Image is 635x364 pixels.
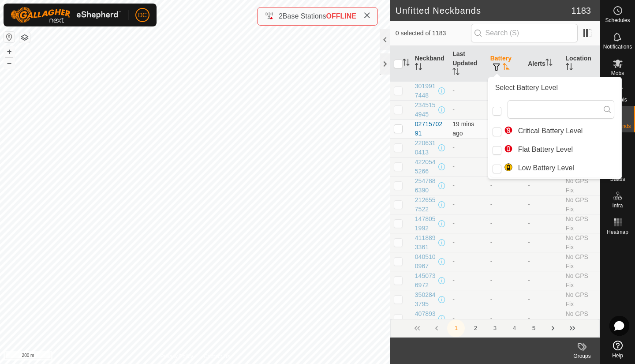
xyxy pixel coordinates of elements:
td: No GPS Fix [562,252,600,271]
span: 1183 [571,4,591,17]
div: 4220545266 [415,158,437,176]
td: No GPS Fix [562,214,600,233]
td: No GPS Fix [562,309,600,328]
div: 0405100967 [415,252,437,271]
td: - [487,233,524,252]
div: 2345154945 [415,101,437,119]
p-sorticon: Activate to sort [403,60,410,67]
td: - [524,309,562,328]
button: Reset Map [4,32,15,42]
button: Last Page [564,319,581,337]
span: - [452,315,455,322]
p-sorticon: Activate to sort [415,64,422,71]
li: Low Battery Level [490,159,620,177]
button: Map Layers [19,32,30,43]
p-sorticon: Activate to sort [545,60,553,67]
span: Flat Battery Level [504,144,573,155]
a: Help [600,337,635,362]
div: 4078933762 [415,309,437,328]
span: - [452,258,455,265]
td: - [487,100,524,119]
td: - [487,290,524,309]
td: - [487,138,524,157]
p-sorticon: Activate to sort [503,64,510,71]
a: Privacy Policy [160,353,193,360]
td: - [487,252,524,271]
p-sorticon: Activate to sort [566,64,573,71]
td: - [524,252,562,271]
span: 2 [279,12,283,20]
span: - [452,163,455,170]
th: Location [562,46,600,82]
td: - [524,233,562,252]
li: Flat Battery Level [490,141,620,158]
div: 3019917448 [415,82,437,100]
div: 0271570291 [415,120,445,138]
span: - [452,296,455,303]
th: Battery [487,46,524,82]
button: 1 [447,319,465,337]
h2: Unfitted Neckbands [396,5,571,16]
span: - [452,239,455,246]
span: 12 Aug 2025, 6:51 pm [452,120,474,137]
div: 2206310413 [415,139,437,157]
span: - [452,277,455,284]
div: 2126557522 [415,195,437,214]
td: No GPS Fix [562,271,600,290]
a: Contact Us [204,353,230,360]
div: 2547886390 [415,176,437,195]
button: 3 [486,319,504,337]
div: 1450736972 [415,271,437,290]
button: 2 [467,319,484,337]
span: Critical Battery Level [504,126,583,136]
span: - [452,106,455,113]
td: No GPS Fix [562,176,600,195]
th: Alerts [524,46,562,82]
span: OFFLINE [326,12,356,20]
th: Last Updated [449,46,486,82]
span: 0 selected of 1183 [396,29,471,38]
span: Infra [612,203,623,208]
span: Help [612,353,623,358]
td: - [487,271,524,290]
td: No GPS Fix [562,233,600,252]
span: Schedules [605,18,630,23]
span: Notifications [603,44,632,49]
td: - [524,271,562,290]
td: No GPS Fix [562,195,600,214]
span: Status [610,176,625,182]
span: - [452,201,455,208]
td: - [524,214,562,233]
span: - [452,220,455,227]
td: - [487,176,524,195]
div: Groups [564,352,600,360]
button: 5 [525,319,542,337]
button: – [4,58,15,68]
td: - [524,195,562,214]
td: - [487,195,524,214]
td: - [487,214,524,233]
span: - [452,182,455,189]
p-sorticon: Activate to sort [452,69,459,76]
td: - [487,119,524,138]
input: Search (S) [471,24,578,42]
div: 4118893361 [415,233,437,252]
td: - [487,309,524,328]
td: - [487,81,524,100]
span: DC [138,11,147,20]
div: Select Battery Level [490,79,620,97]
span: Low Battery Level [504,163,574,173]
div: 3502843795 [415,290,437,309]
td: No GPS Fix [562,290,600,309]
button: 4 [505,319,523,337]
span: - [452,87,455,94]
th: Neckband [411,46,449,82]
span: - [452,144,455,151]
span: Base Stations [283,12,326,20]
td: - [524,290,562,309]
td: - [487,157,524,176]
img: Gallagher Logo [11,7,121,23]
button: Next Page [544,319,562,337]
span: Heatmap [607,229,628,235]
button: + [4,46,15,57]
